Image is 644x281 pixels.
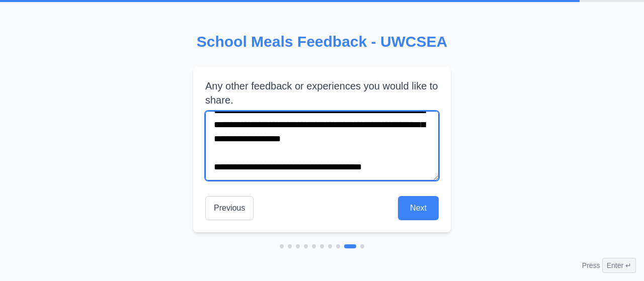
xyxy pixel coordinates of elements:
[193,33,451,51] h2: School Meals Feedback - UWCSEA
[205,79,439,107] label: Any other feedback or experiences you would like to share.
[205,196,254,220] button: Previous
[602,258,636,273] span: Enter ↵
[582,258,636,273] div: Press
[398,196,439,220] button: Next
